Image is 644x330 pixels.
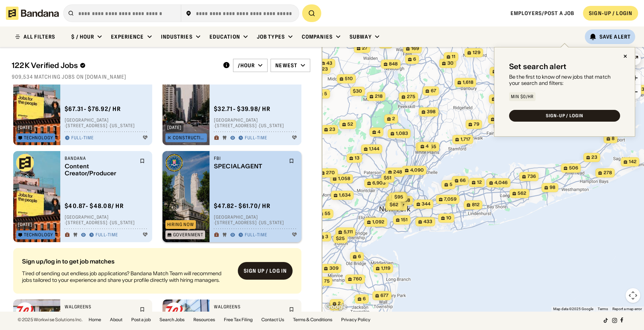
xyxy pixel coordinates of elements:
div: Job Types [257,33,285,40]
span: 4,046 [494,180,508,186]
button: Map camera controls [626,288,640,303]
a: Search Jobs [160,318,185,322]
span: 1,092 [372,219,384,225]
div: Pharmacy Technician / Pharm Tech Apprenticeship - 86879287216 [65,311,135,325]
span: 278 [604,170,612,176]
span: 2 [338,301,341,307]
div: Pharmacy Intern - 86879287840 [214,311,285,325]
span: 344 [422,201,430,207]
div: Construction [173,136,205,140]
span: 23 [329,126,335,133]
span: 11 [452,54,455,60]
div: Tired of sending out endless job applications? Bandana Match Team will recommend jobs tailored to... [22,270,232,283]
span: 1,144 [369,146,379,152]
div: Bandana [65,155,135,161]
div: $ 67.31 - $76.92 / hr [65,105,121,113]
div: $ 47.82 - $61.70 / hr [214,202,271,210]
span: 1,119 [381,265,390,272]
span: 6 [413,56,416,62]
span: 169 [411,46,419,52]
span: 3 [325,234,328,240]
a: Privacy Policy [341,318,371,322]
div: Min $0/hr [511,94,534,99]
div: Walgreens [65,304,135,310]
span: 677 [380,293,389,299]
div: SPECIAL AGENT [214,163,285,170]
img: Walgreens logo [165,302,183,320]
span: 10 [446,215,451,221]
a: Open this area in Google Maps (opens a new window) [324,302,348,312]
div: grid [12,85,310,312]
span: 66 [460,177,466,184]
div: Technology [24,136,53,140]
div: © 2025 Workwise Solutions Inc. [18,318,83,322]
div: Walgreens [214,304,285,310]
div: 909,534 matching jobs on [DOMAIN_NAME] [12,73,310,80]
span: 1,634 [339,192,351,198]
div: Subway [350,33,372,40]
a: Resources [193,318,215,322]
span: Map data ©2025 Google [553,307,593,311]
span: 5 [324,91,327,97]
span: 736 [527,173,536,180]
span: 75 [324,278,330,284]
span: 43 [326,60,332,67]
span: 1,058 [338,176,350,182]
a: About [110,318,122,322]
span: 8 [612,136,615,142]
span: 4 [426,143,429,150]
div: [GEOGRAPHIC_DATA] · [STREET_ADDRESS] · [US_STATE] [214,214,297,226]
span: 151 [401,217,408,223]
div: Content Creator/Producer [65,163,135,177]
a: Report a map error [612,307,642,311]
span: 218 [375,93,383,100]
div: Technology [24,233,53,237]
span: 27 [362,45,368,51]
span: 309 [329,265,339,272]
span: 55 [325,211,330,217]
span: 7,059 [444,196,457,202]
span: 4 [378,129,380,135]
div: [DATE] [167,125,182,130]
div: Full-time [245,135,267,141]
span: 6 [358,254,361,260]
span: 270 [326,170,335,176]
img: Bandana logo [16,154,34,172]
span: 1,083 [396,130,408,137]
div: ALL FILTERS [24,34,55,39]
img: Bandana logotype [6,7,59,20]
a: Employers/Post a job [511,10,574,17]
span: $51 [384,175,391,180]
div: /hour [238,62,255,69]
div: Full-time [96,232,118,238]
div: [DATE] [18,125,32,130]
div: $ 40.87 - $48.08 / hr [65,202,124,210]
span: 52 [347,121,353,128]
div: Newest [275,62,297,69]
span: 142 [629,159,637,165]
img: Walgreens logo [16,302,34,320]
div: [GEOGRAPHIC_DATA] · [STREET_ADDRESS] · [US_STATE] [214,117,297,129]
span: 6,903 [372,180,386,186]
span: 1,618 [463,79,473,86]
div: Education [210,33,240,40]
div: $ / hour [71,33,94,40]
div: [GEOGRAPHIC_DATA] · [STREET_ADDRESS] · [US_STATE] [65,117,148,129]
span: 12 [477,179,482,186]
span: $95 [394,194,403,200]
div: SIGN-UP / LOGIN [546,114,583,118]
span: 4,090 [410,167,424,173]
span: 1,717 [461,136,471,143]
div: Companies [302,33,333,40]
a: Contact Us [261,318,284,322]
span: 760 [353,276,362,282]
div: Hiring Now [167,222,194,227]
a: Post a job [131,318,151,322]
div: $ 32.71 - $39.98 / hr [214,105,271,113]
a: Home [89,318,101,322]
img: Google [324,302,348,312]
div: Government [173,233,203,237]
a: Terms (opens in new tab) [598,307,608,311]
div: Experience [111,33,144,40]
